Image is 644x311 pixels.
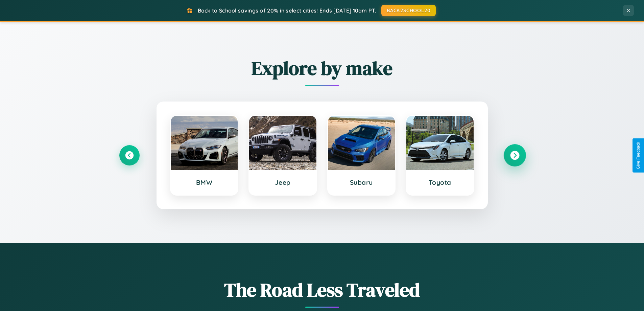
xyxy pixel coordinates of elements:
[381,5,436,16] button: BACK2SCHOOL20
[198,7,376,14] span: Back to School savings of 20% in select cities! Ends [DATE] 10am PT.
[119,277,525,303] h1: The Road Less Traveled
[177,178,231,186] h3: BMW
[413,178,467,186] h3: Toyota
[335,178,388,186] h3: Subaru
[256,178,310,186] h3: Jeep
[119,55,525,81] h2: Explore by make
[636,142,641,169] div: Give Feedback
